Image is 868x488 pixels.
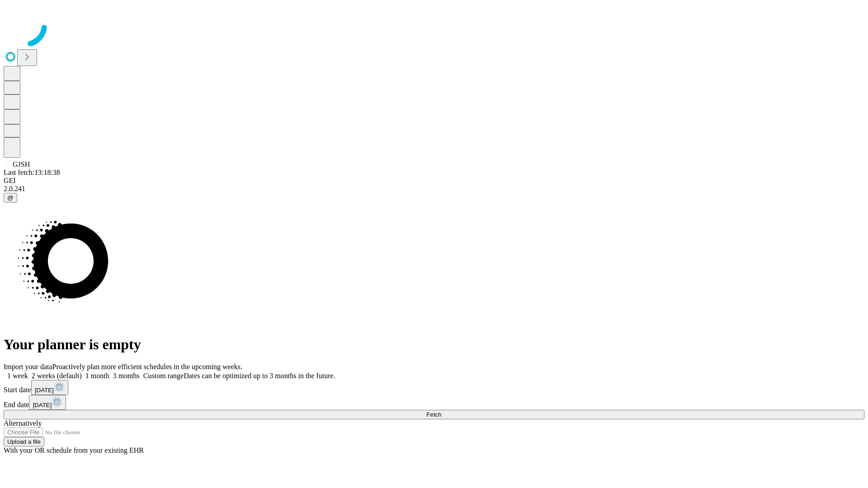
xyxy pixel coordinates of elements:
[4,380,864,395] div: Start date
[4,363,52,371] span: Import your data
[143,372,184,380] span: Custom range
[85,372,109,380] span: 1 month
[7,194,14,201] span: @
[4,169,60,176] span: Last fetch: 13:18:38
[4,419,42,427] span: Alternatively
[33,402,52,408] span: [DATE]
[4,395,864,410] div: End date
[7,372,28,380] span: 1 week
[113,372,140,380] span: 3 months
[4,336,864,353] h1: Your planner is empty
[4,185,864,193] div: 2.0.241
[4,193,17,202] button: @
[4,410,864,419] button: Fetch
[52,363,242,371] span: Proactively plan more efficient schedules in the upcoming weeks.
[184,372,335,380] span: Dates can be optimized up to 3 months in the future.
[35,387,54,394] span: [DATE]
[426,411,441,418] span: Fetch
[4,446,144,454] span: With your OR schedule from your existing EHR
[32,372,82,380] span: 2 weeks (default)
[4,177,864,185] div: GEI
[29,395,66,410] button: [DATE]
[13,160,30,168] span: GJSH
[31,380,68,395] button: [DATE]
[4,437,44,446] button: Upload a file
